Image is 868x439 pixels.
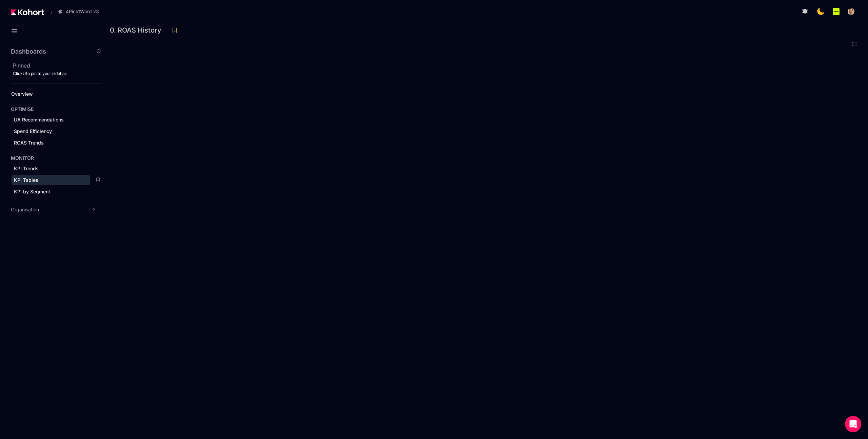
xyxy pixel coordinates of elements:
span: ROAS Trends [14,140,44,146]
a: UA Recommendations [12,115,90,125]
a: KPI Trends [12,164,90,174]
span: UA Recommendations [14,117,64,122]
h2: Pinned [13,61,102,70]
a: Overview [9,89,90,99]
span: Organisation [11,206,39,213]
span: KPI Trends [14,166,39,171]
h3: 0. ROAS History [110,27,165,34]
a: Spend Efficiency [12,126,90,136]
button: 4Pics1Word v3 [54,6,106,17]
span: KPI Tables [14,177,38,183]
div: Click to pin to your sidebar. [13,71,102,76]
img: logo_Lotum_Logo_20240521114851236074.png [833,8,840,15]
img: Kohort logo [11,9,44,15]
span: Overview [11,91,33,97]
h2: Dashboards [11,49,46,55]
h4: OPTIMISE [11,106,34,113]
a: ROAS Trends [12,138,90,148]
span: KPI by Segment [14,189,50,194]
span: 4Pics1Word v3 [66,8,99,15]
span: / [45,8,53,15]
a: KPI Tables [12,175,90,185]
button: Fullscreen [852,41,857,47]
h4: MONITOR [11,155,34,161]
a: KPI by Segment [12,187,90,197]
span: Spend Efficiency [14,128,52,134]
div: Open Intercom Messenger [845,416,861,432]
